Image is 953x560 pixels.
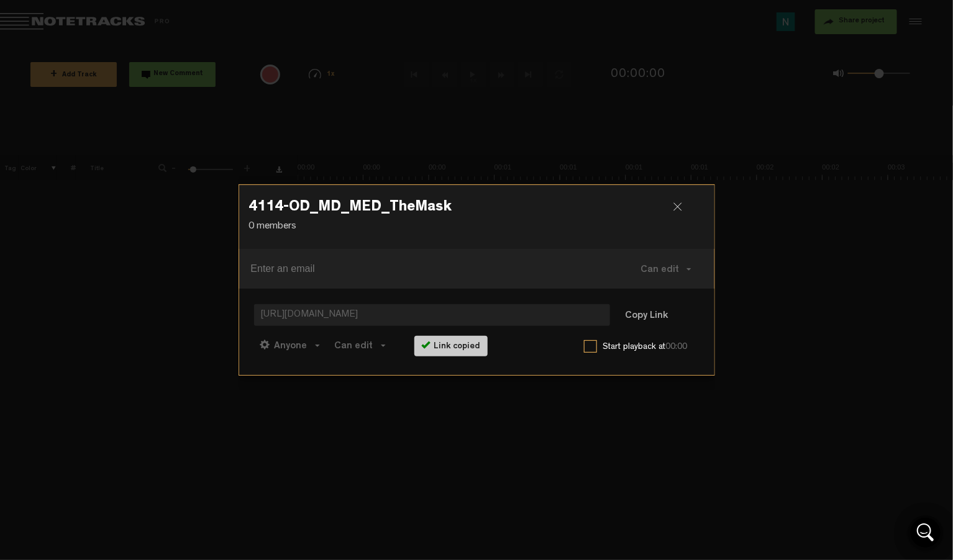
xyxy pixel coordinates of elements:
[414,336,488,356] div: Link copied
[613,304,680,328] button: Copy Link
[911,518,941,548] div: Open Intercom Messenger
[329,330,392,360] button: Can edit
[254,330,326,360] button: Anyone
[603,341,700,353] label: Start playback at
[628,254,704,284] button: Can edit
[275,341,308,351] span: Anyone
[641,265,679,275] span: Can edit
[249,200,704,220] h3: 4114-OD_MD_MED_TheMask
[666,343,688,351] span: 00:00
[335,341,373,351] span: Can edit
[249,220,704,234] p: 0 members
[251,259,608,279] input: Enter an email
[254,304,611,326] span: [URL][DOMAIN_NAME]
